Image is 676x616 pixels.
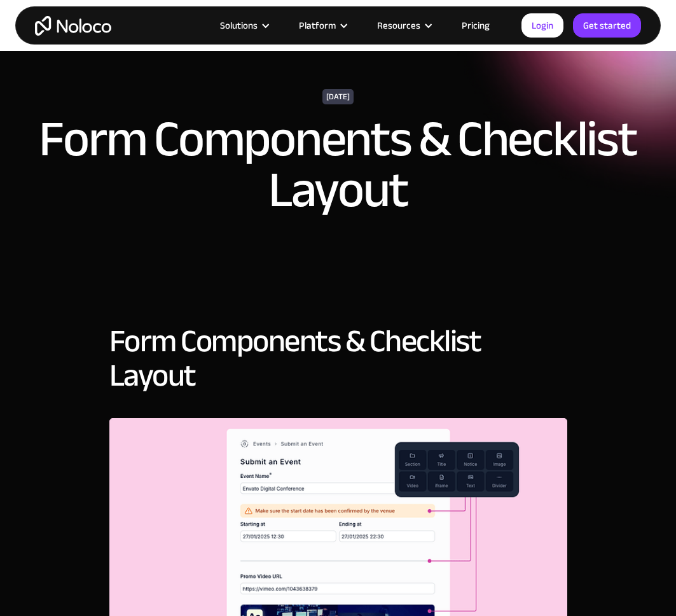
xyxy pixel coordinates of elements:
a: Get started [573,13,641,38]
div: Resources [361,17,446,34]
h1: Form Components & Checklist Layout [25,114,651,216]
div: Solutions [220,17,258,34]
a: Login [521,13,563,38]
a: Pricing [446,17,506,34]
h2: Form Components & Checklist Layout [109,324,567,393]
div: Platform [299,17,336,34]
div: [DATE] [322,89,354,104]
div: Solutions [204,17,283,34]
div: Resources [377,17,420,34]
a: home [35,16,111,36]
div: Platform [283,17,361,34]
